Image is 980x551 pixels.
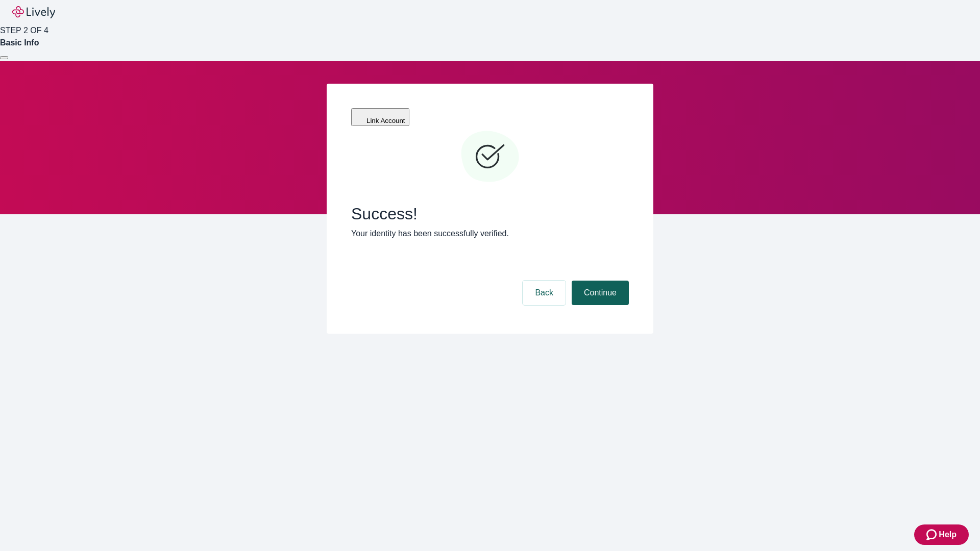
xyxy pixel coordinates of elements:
svg: Zendesk support icon [926,529,939,541]
button: Back [523,281,566,305]
img: Lively [12,6,55,18]
button: Link Account [351,108,409,126]
button: Continue [572,281,629,305]
span: Help [939,529,957,541]
svg: Checkmark icon [459,127,521,188]
button: Zendesk support iconHelp [914,524,969,545]
span: Success! [351,204,629,223]
p: Your identity has been successfully verified. [351,228,629,240]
